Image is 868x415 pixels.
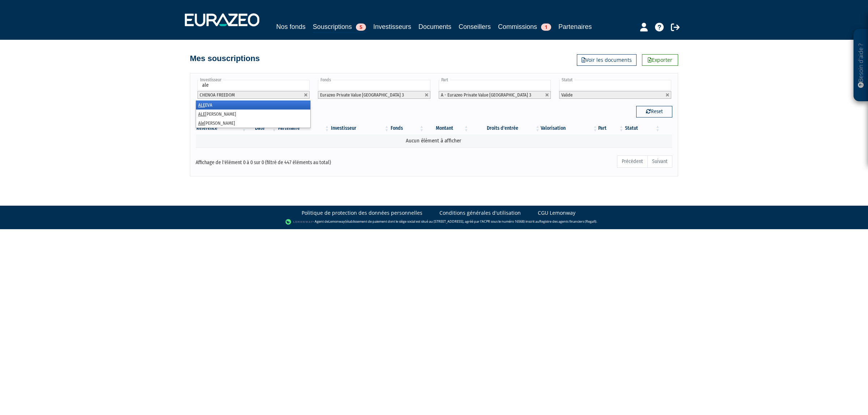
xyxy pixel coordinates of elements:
img: logo-lemonway.png [285,218,313,226]
a: Nos fonds [276,22,306,32]
th: Date: activer pour trier la colonne par ordre d&eacute;croissant [247,122,277,134]
th: Valorisation: activer pour trier la colonne par ordre croissant [541,122,598,134]
li: EVA [196,100,310,110]
a: Documents [418,22,451,32]
em: Ale [198,120,204,126]
a: Politique de protection des données personnelles [302,209,422,217]
div: Affichage de l'élément 0 à 0 sur 0 (filtré de 447 éléments au total) [196,155,388,166]
th: Part: activer pour trier la colonne par ordre croissant [598,122,624,134]
em: ALE [198,102,205,108]
em: ALE [198,111,205,117]
img: 1732889491-logotype_eurazeo_blanc_rvb.png [185,13,259,26]
th: Montant: activer pour trier la colonne par ordre croissant [425,122,469,134]
a: Commissions1 [498,22,551,32]
span: CHENOA FREEDOM [200,92,235,98]
a: Conseillers [459,22,491,32]
li: [PERSON_NAME] [196,110,310,119]
a: Partenaires [558,22,592,32]
th: Investisseur: activer pour trier la colonne par ordre croissant [330,122,390,134]
th: Partenaire: activer pour trier la colonne par ordre croissant [277,122,330,134]
td: Aucun élément à afficher [196,134,672,147]
span: 5 [356,23,366,31]
th: Droits d'entrée: activer pour trier la colonne par ordre croissant [469,122,541,134]
a: Souscriptions5 [313,22,366,33]
th: Statut : activer pour trier la colonne par ordre croissant [624,122,661,134]
th: Référence : activer pour trier la colonne par ordre croissant [196,122,247,134]
h4: Mes souscriptions [190,54,260,63]
a: CGU Lemonway [538,209,575,217]
a: Voir les documents [577,54,637,66]
a: Lemonway [328,219,345,224]
p: Besoin d'aide ? [857,33,865,98]
div: - Agent de (établissement de paiement dont le siège social est situé au [STREET_ADDRESS], agréé p... [7,218,861,226]
span: Eurazeo Private Value [GEOGRAPHIC_DATA] 3 [320,92,404,98]
button: Reset [636,106,672,117]
a: Investisseurs [373,22,411,32]
span: A - Eurazeo Private Value [GEOGRAPHIC_DATA] 3 [441,92,531,98]
span: Valide [561,92,573,98]
li: [PERSON_NAME] [196,119,310,128]
th: Fonds: activer pour trier la colonne par ordre croissant [390,122,425,134]
a: Exporter [642,54,678,66]
a: Conditions générales d'utilisation [439,209,521,217]
span: 1 [541,23,551,31]
a: Registre des agents financiers (Regafi) [539,219,596,224]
